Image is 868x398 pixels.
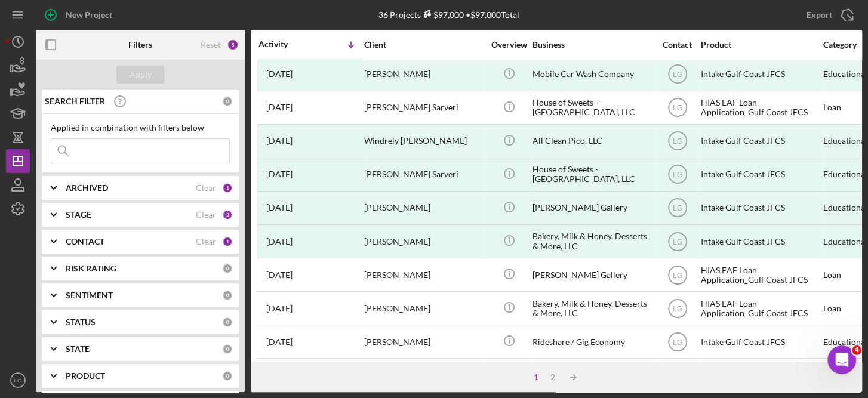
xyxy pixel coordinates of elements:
[128,40,152,50] b: Filters
[672,204,682,212] text: LG
[701,92,820,124] div: HIAS EAF Loan Application_Gulf Coast JFCS
[533,58,652,90] div: Mobile Car Wash Company
[222,371,233,381] div: 0
[6,368,30,392] button: LG
[266,304,293,313] time: 2025-06-29 04:05
[701,40,820,50] div: Product
[266,203,293,212] time: 2025-07-25 19:34
[528,372,544,382] div: 1
[364,292,484,324] div: [PERSON_NAME]
[66,183,108,193] b: ARCHIVED
[672,271,682,279] text: LG
[378,10,519,20] div: 36 Projects • $97,000 Total
[66,291,113,300] b: SENTIMENT
[364,226,484,257] div: [PERSON_NAME]
[364,58,484,90] div: [PERSON_NAME]
[807,3,832,27] div: Export
[222,96,233,107] div: 0
[672,104,682,112] text: LG
[14,377,22,384] text: LG
[66,237,104,246] b: CONTACT
[655,40,700,50] div: Contact
[701,226,820,257] div: Intake Gulf Coast JFCS
[266,136,293,146] time: 2025-07-26 04:22
[222,236,233,247] div: 1
[701,259,820,291] div: HIAS EAF Loan Application_Gulf Coast JFCS
[222,263,233,274] div: 0
[701,58,820,90] div: Intake Gulf Coast JFCS
[533,326,652,357] div: Rideshare / Gig Economy
[487,40,531,50] div: Overview
[672,338,682,346] text: LG
[222,290,233,301] div: 0
[222,183,233,193] div: 1
[544,372,561,382] div: 2
[533,259,652,291] div: [PERSON_NAME] Gallery
[266,337,293,347] time: 2025-05-01 17:39
[533,159,652,190] div: House of Sweets - [GEOGRAPHIC_DATA], LLC
[36,3,124,27] button: New Project
[51,123,230,132] div: Applied in combination with filters below
[701,125,820,157] div: Intake Gulf Coast JFCS
[795,3,862,27] button: Export
[672,237,682,246] text: LG
[227,39,239,51] div: 5
[533,92,652,124] div: House of Sweets - [GEOGRAPHIC_DATA], LLC
[222,317,233,328] div: 0
[852,345,861,355] span: 4
[130,66,152,84] div: Apply
[672,137,682,146] text: LG
[66,371,105,381] b: PRODUCT
[66,3,112,27] div: New Project
[266,169,293,179] time: 2025-07-26 03:09
[66,210,91,220] b: STAGE
[533,125,652,157] div: All Clean Pico, LLC
[116,66,164,84] button: Apply
[364,259,484,291] div: [PERSON_NAME]
[364,92,484,124] div: [PERSON_NAME] Sarveri
[196,210,216,220] div: Clear
[533,40,652,50] div: Business
[222,209,233,220] div: 3
[266,103,293,112] time: 2025-07-31 03:44
[701,192,820,224] div: Intake Gulf Coast JFCS
[196,183,216,193] div: Clear
[421,10,464,20] div: $97,000
[533,192,652,224] div: [PERSON_NAME] Gallery
[266,69,293,79] time: 2025-08-06 20:09
[533,292,652,324] div: Bakery, Milk & Honey, Desserts & More, LLC
[533,226,652,257] div: Bakery, Milk & Honey, Desserts & More, LLC
[222,344,233,354] div: 0
[66,317,96,327] b: STATUS
[66,264,116,273] b: RISK RATING
[701,326,820,357] div: Intake Gulf Coast JFCS
[672,171,682,179] text: LG
[364,125,484,157] div: Windrely [PERSON_NAME]
[66,344,90,354] b: STATE
[533,359,652,391] div: SERSHEV, LLC
[45,97,105,106] b: SEARCH FILTER
[364,40,484,50] div: Client
[196,237,216,246] div: Clear
[266,270,293,280] time: 2025-06-29 21:55
[364,326,484,357] div: [PERSON_NAME]
[258,39,311,49] div: Activity
[701,359,820,391] div: Intake Gulf Coast JFCS
[701,159,820,190] div: Intake Gulf Coast JFCS
[266,237,293,246] time: 2025-07-25 14:18
[364,359,484,391] div: [PERSON_NAME]
[364,192,484,224] div: [PERSON_NAME]
[672,304,682,313] text: LG
[364,159,484,190] div: [PERSON_NAME] Sarveri
[827,345,856,374] iframe: Intercom live chat
[672,70,682,79] text: LG
[201,40,221,50] div: Reset
[701,292,820,324] div: HIAS EAF Loan Application_Gulf Coast JFCS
